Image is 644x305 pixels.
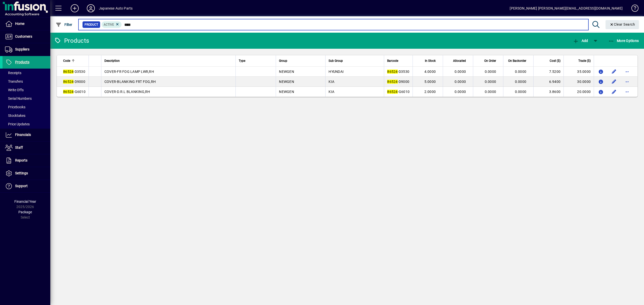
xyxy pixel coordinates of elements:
[85,22,98,27] span: Product
[63,90,86,94] span: -G6010
[104,80,156,84] span: COVER-BLANKING FRT FOG,RH
[387,70,397,74] em: 86524
[387,90,410,94] span: -G6010
[387,80,397,84] em: 86524
[485,80,496,84] span: 0.0000
[3,120,50,128] a: Price Updates
[610,88,618,96] button: Edit
[63,58,70,64] span: Code
[476,58,501,64] div: On Order
[15,145,23,149] span: Staff
[239,58,273,64] div: Type
[424,90,436,94] span: 2.0000
[18,210,32,214] span: Package
[510,4,623,12] div: [PERSON_NAME] [PERSON_NAME][EMAIL_ADDRESS][DOMAIN_NAME]
[104,90,150,94] span: COVER-D.R.L BLANKING,RH
[387,70,409,74] span: -D3530
[15,60,29,64] span: Products
[279,58,287,64] span: Group
[533,87,563,97] td: 3.8600
[446,58,470,64] div: Allocated
[5,122,30,126] span: Price Updates
[515,90,527,94] span: 0.0000
[5,79,23,83] span: Transfers
[387,90,397,94] em: 86524
[3,167,50,180] a: Settings
[455,70,466,74] span: 0.0000
[563,87,594,97] td: 20.0000
[279,80,294,84] span: NEWGEN
[279,90,294,94] span: NEWGEN
[508,58,526,64] span: On Backorder
[63,70,73,74] em: 86524
[578,58,591,64] span: Trade ($)
[424,70,436,74] span: 4.0000
[3,77,50,86] a: Transfers
[63,80,73,84] em: 86524
[455,80,466,84] span: 0.0000
[485,70,496,74] span: 0.0000
[623,88,631,96] button: More options
[14,199,36,204] span: Financial Year
[387,58,410,64] div: Barcode
[329,58,381,64] div: Sub Group
[3,86,50,94] a: Write Offs
[515,80,527,84] span: 0.0000
[607,36,640,45] button: More Options
[610,22,635,26] span: Clear Search
[5,96,32,100] span: Serial Numbers
[563,67,594,77] td: 35.0000
[104,23,114,26] span: Active
[279,70,294,74] span: NEWGEN
[5,88,24,92] span: Write Offs
[279,58,322,64] div: Group
[99,4,133,12] div: Japanese Auto Parts
[3,180,50,192] a: Support
[15,184,28,188] span: Support
[572,36,589,45] button: Add
[628,1,638,17] a: Knowledge Base
[515,70,527,74] span: 0.0000
[416,58,440,64] div: In Stock
[3,129,50,141] a: Financials
[83,4,99,13] button: Profile
[550,58,560,64] span: Cost ($)
[623,78,631,86] button: More options
[3,69,50,77] a: Receipts
[15,171,28,175] span: Settings
[484,58,496,64] span: On Order
[54,37,89,45] div: Products
[15,34,32,38] span: Customers
[63,90,73,94] em: 86524
[102,21,122,28] mat-chip: Activation Status: Active
[606,20,639,29] button: Clear
[63,58,86,64] div: Code
[329,70,344,74] span: HYUNDAI
[104,70,154,74] span: COVER-FR FOG LAMP LWR,RH
[3,141,50,154] a: Staff
[329,80,334,84] span: KIA
[425,58,436,64] span: In Stock
[15,47,29,51] span: Suppliers
[239,58,245,64] span: Type
[15,133,31,137] span: Financials
[533,67,563,77] td: 7.5200
[610,68,618,76] button: Edit
[610,78,618,86] button: Edit
[455,90,466,94] span: 0.0000
[573,39,588,43] span: Add
[5,114,25,118] span: Stocktakes
[63,80,85,84] span: -D9000
[563,77,594,87] td: 30.0000
[54,20,74,29] button: Filter
[453,58,466,64] span: Allocated
[3,43,50,56] a: Suppliers
[608,39,639,43] span: More Options
[3,18,50,30] a: Home
[63,70,85,74] span: -D3530
[3,30,50,43] a: Customers
[533,77,563,87] td: 6.9400
[15,158,27,162] span: Reports
[3,111,50,120] a: Stocktakes
[623,68,631,76] button: More options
